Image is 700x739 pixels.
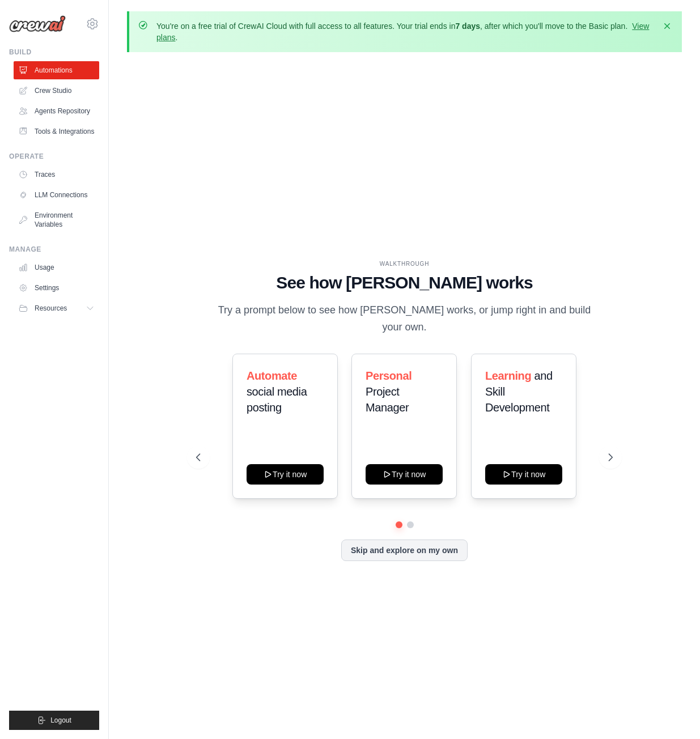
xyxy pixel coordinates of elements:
span: Learning [485,369,531,382]
a: Tools & Integrations [14,122,99,141]
a: Usage [14,258,99,277]
button: Try it now [485,464,562,485]
a: Crew Studio [14,82,99,100]
a: Traces [14,165,99,184]
a: Automations [14,61,99,79]
button: Resources [14,299,99,317]
div: WALKTHROUGH [196,260,613,268]
button: Logout [9,711,99,730]
span: Resources [35,304,67,313]
a: LLM Connections [14,186,99,204]
span: Project Manager [366,385,409,414]
span: and Skill Development [485,369,553,414]
button: Try it now [366,464,443,485]
button: Skip and explore on my own [341,540,468,561]
a: Agents Repository [14,102,99,120]
h1: See how [PERSON_NAME] works [196,273,613,293]
div: Operate [9,152,99,161]
span: social media posting [247,385,307,414]
img: Logo [9,15,66,32]
span: Logout [50,716,71,725]
p: Try a prompt below to see how [PERSON_NAME] works, or jump right in and build your own. [214,302,595,335]
button: Try it now [247,464,324,485]
p: You're on a free trial of CrewAI Cloud with full access to all features. Your trial ends in , aft... [156,20,655,43]
div: Manage [9,245,99,254]
a: Environment Variables [14,206,99,233]
div: Build [9,48,99,57]
span: Automate [247,369,297,382]
strong: 7 days [455,22,480,31]
span: Personal [366,369,411,382]
a: Settings [14,279,99,297]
